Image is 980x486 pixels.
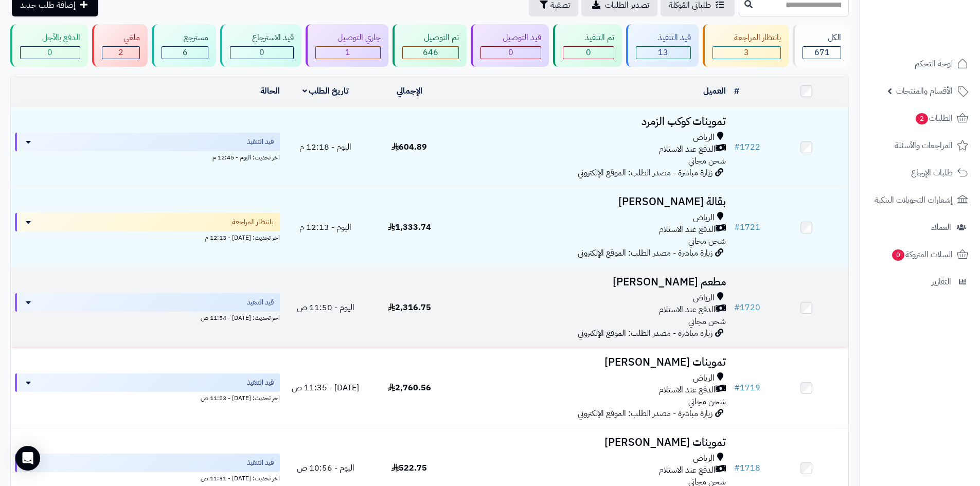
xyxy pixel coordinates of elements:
[15,312,280,322] div: اخر تحديث: [DATE] - 11:54 ص
[260,85,280,97] a: الحالة
[578,167,712,179] span: زيارة مباشرة - مصدر الطلب: الموقع الإلكتروني
[578,247,712,259] span: زيارة مباشرة - مصدر الطلب: الموقع الإلكتروني
[299,221,351,233] span: اليوم - 12:13 م
[803,32,841,44] div: الكل
[247,297,274,308] span: قيد التنفيذ
[624,24,701,67] a: قيد التنفيذ 13
[693,292,715,304] span: الرياض
[455,116,726,128] h3: تموينات كوكب الزمرد
[703,85,726,97] a: العميل
[397,85,422,97] a: الإجمالي
[403,47,459,59] div: 646
[402,32,459,44] div: تم التوصيل
[455,437,726,448] h3: تموينات [PERSON_NAME]
[480,32,541,44] div: قيد التوصيل
[481,47,541,59] div: 0
[586,46,591,59] span: 0
[162,32,208,44] div: مسترجع
[218,24,304,67] a: قيد الاسترجاع 0
[734,221,760,233] a: #1721
[895,138,953,153] span: المراجعات والأسئلة
[866,51,974,76] a: لوحة التحكم
[814,46,830,59] span: 671
[388,301,431,314] span: 2,316.75
[915,111,953,125] span: الطلبات
[297,301,354,314] span: اليوم - 11:50 ص
[563,32,614,44] div: تم التنفيذ
[304,24,390,67] a: جاري التوصيل 1
[247,458,274,468] span: قيد التنفيذ
[118,46,123,59] span: 2
[345,46,350,59] span: 1
[15,231,280,242] div: اخر تحديث: [DATE] - 12:13 م
[15,446,40,471] div: Open Intercom Messenger
[734,462,740,474] span: #
[659,143,716,155] span: الدفع عند الاستلام
[563,47,614,59] div: 0
[508,46,513,59] span: 0
[891,247,953,262] span: السلات المتروكة
[916,113,928,124] span: 2
[701,24,791,67] a: بانتظار المراجعة 3
[734,301,740,314] span: #
[302,85,349,97] a: تاريخ الطلب
[183,46,188,59] span: 6
[734,141,740,153] span: #
[734,301,760,314] a: #1720
[693,453,715,464] span: الرياض
[423,46,438,59] span: 646
[20,32,80,44] div: الدفع بالآجل
[636,32,691,44] div: قيد التنفيذ
[150,24,218,67] a: مسترجع 6
[734,221,740,233] span: #
[931,220,951,235] span: العملاء
[90,24,150,67] a: ملغي 2
[866,188,974,212] a: إشعارات التحويلات البنكية
[455,276,726,288] h3: مطعم [PERSON_NAME]
[316,47,380,59] div: 1
[162,47,208,59] div: 6
[315,32,381,44] div: جاري التوصيل
[102,32,140,44] div: ملغي
[455,356,726,368] h3: تموينات [PERSON_NAME]
[734,462,760,474] a: #1718
[659,304,716,316] span: الدفع عند الاستلام
[866,242,974,267] a: السلات المتروكة0
[551,24,624,67] a: تم التنفيذ 0
[866,215,974,240] a: العملاء
[658,46,668,59] span: 13
[15,151,280,162] div: اخر تحديث: اليوم - 12:45 م
[578,327,712,339] span: زيارة مباشرة - مصدر الطلب: الموقع الإلكتروني
[892,249,904,261] span: 0
[247,377,274,388] span: قيد التنفيذ
[388,382,431,394] span: 2,760.56
[688,395,726,408] span: شحن مجاني
[734,382,760,394] a: #1719
[910,28,970,49] img: logo-2.png
[693,132,715,143] span: الرياض
[636,47,690,59] div: 13
[896,84,953,98] span: الأقسام والمنتجات
[455,196,726,208] h3: بقالة [PERSON_NAME]
[866,160,974,185] a: طلبات الإرجاع
[391,462,427,474] span: 522.75
[866,269,974,294] a: التقارير
[8,24,90,67] a: الدفع بالآجل 0
[259,46,264,59] span: 0
[659,224,716,236] span: الدفع عند الاستلام
[693,372,715,384] span: الرياض
[230,47,293,59] div: 0
[734,141,760,153] a: #1722
[688,235,726,247] span: شحن مجاني
[688,155,726,167] span: شحن مجاني
[866,133,974,158] a: المراجعات والأسئلة
[292,382,359,394] span: [DATE] - 11:35 ص
[734,382,740,394] span: #
[578,407,712,420] span: زيارة مباشرة - مصدر الطلب: الموقع الإلكتروني
[247,137,274,147] span: قيد التنفيذ
[391,141,427,153] span: 604.89
[388,221,431,233] span: 1,333.74
[915,57,953,71] span: لوحة التحكم
[232,217,274,227] span: بانتظار المراجعة
[932,275,951,289] span: التقارير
